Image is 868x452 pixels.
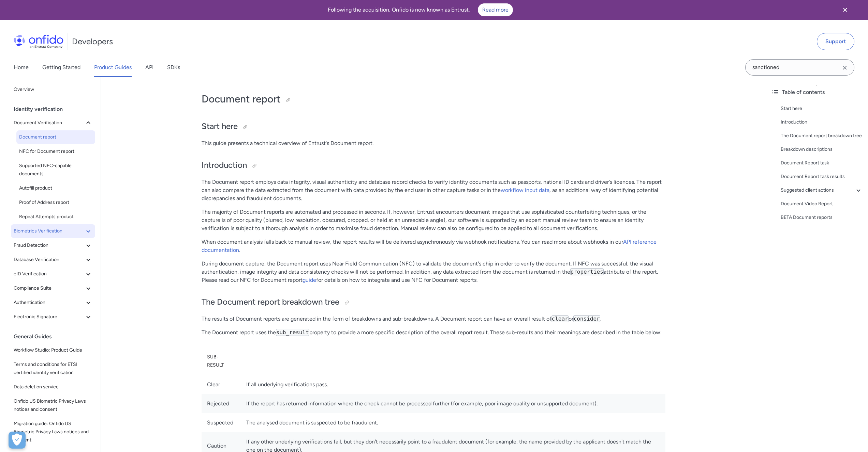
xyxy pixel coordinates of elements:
span: Overview [14,85,92,94]
button: Biometrics Verification [11,224,95,238]
td: If the report has returned information where the check cannot be processed further (for example, ... [241,394,665,413]
a: Introduction [781,118,863,126]
a: Repeat Attempts product [16,210,95,224]
a: BETA Document reports [781,213,863,222]
h2: Start here [202,121,665,132]
span: Authentication [14,298,84,307]
p: When document analysis falls back to manual review, the report results will be delivered asynchro... [202,238,665,254]
a: Product Guides [94,58,132,77]
span: Migration guide: Onfido US Biometric Privacy Laws notices and consent [14,420,92,444]
p: The Document report uses the property to provide a more specific description of the overall repor... [202,328,665,337]
a: Data deletion service [11,380,95,394]
span: Biometrics Verification [14,227,84,235]
a: Document Report task results [781,173,863,181]
button: Electronic Signature [11,310,95,324]
a: Document report [16,130,95,144]
a: Autofill product [16,181,95,195]
span: Database Verification [14,256,84,264]
span: Terms and conditions for ETSI certified identity verification [14,360,92,377]
span: Workflow Studio: Product Guide [14,346,92,354]
span: Compliance Suite [14,284,84,292]
a: Workflow Studio: Product Guide [11,343,95,357]
a: The Document report breakdown tree [781,132,863,140]
a: Supported NFC-capable documents [16,159,95,181]
button: Database Verification [11,253,95,267]
a: NFC for Document report [16,145,95,158]
a: Document Report task [781,159,863,167]
a: Migration guide: Onfido US Biometric Privacy Laws notices and consent [11,417,95,447]
span: Document Verification [14,119,84,127]
a: Read more [478,3,513,16]
a: Breakdown descriptions [781,145,863,154]
span: Electronic Signature [14,313,84,321]
svg: Close banner [841,6,849,14]
div: Table of contents [771,88,863,96]
p: The Document report employs data integrity, visual authenticity and database record checks to ver... [202,178,665,203]
p: The majority of Document reports are automated and processed in seconds. If, however, Entrust enc... [202,208,665,232]
a: Start here [781,104,863,113]
button: Document Verification [11,116,95,130]
button: Close banner [833,1,858,18]
a: API reference documentation [202,239,657,253]
a: SDKs [167,58,180,77]
div: Cookie Preferences [9,432,26,449]
button: eID Verification [11,267,95,281]
button: Open Preferences [9,432,26,449]
a: Document Video Report [781,200,863,208]
h2: The Document report breakdown tree [202,296,665,308]
h1: Document report [202,92,665,106]
span: Autofill product [19,184,92,192]
td: The analysed document is suspected to be fraudulent. [241,413,665,432]
a: Onfido US Biometric Privacy Laws notices and consent [11,394,95,416]
a: API [145,58,153,77]
span: Onfido US Biometric Privacy Laws notices and consent [14,397,92,414]
a: Terms and conditions for ETSI certified identity verification [11,358,95,380]
span: Fraud Detection [14,241,84,249]
a: Getting Started [42,58,80,77]
a: Support [817,33,854,50]
a: Overview [11,83,95,96]
span: eID Verification [14,270,84,278]
p: During document capture, the Document report uses Near Field Communication (NFC) to validate the ... [202,260,665,284]
td: Rejected [202,394,241,413]
span: Proof of Address report [19,198,92,207]
a: workflow input data [501,187,549,193]
a: guide [303,277,316,283]
h1: Developers [72,36,113,47]
a: Home [14,58,29,77]
span: Supported NFC-capable documents [19,162,92,178]
td: Clear [202,375,241,394]
div: Following the acquisition, Onfido is now known as Entrust. [8,3,833,16]
p: The results of Document reports are generated in the form of breakdowns and sub-breakdowns. A Doc... [202,315,665,323]
div: General Guides [14,330,98,343]
a: Suggested client actions [781,186,863,194]
span: NFC for Document report [19,147,92,156]
img: Onfido Logo [14,35,63,48]
svg: Clear search field button [841,64,849,72]
h2: Introduction [202,160,665,171]
code: consider [573,315,600,322]
button: Authentication [11,296,95,309]
span: Repeat Attempts product [19,213,92,221]
div: Identity verification [14,102,98,116]
input: Onfido search input field [745,59,854,76]
td: Suspected [202,413,241,432]
p: This guide presents a technical overview of Entrust's Document report. [202,139,665,147]
button: Fraud Detection [11,239,95,252]
button: Compliance Suite [11,281,95,295]
a: Proof of Address report [16,196,95,209]
span: Document report [19,133,92,141]
td: If all underlying verifications pass. [241,375,665,394]
th: Sub-result [202,348,241,375]
code: sub_result [276,329,309,336]
code: properties [570,268,604,275]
